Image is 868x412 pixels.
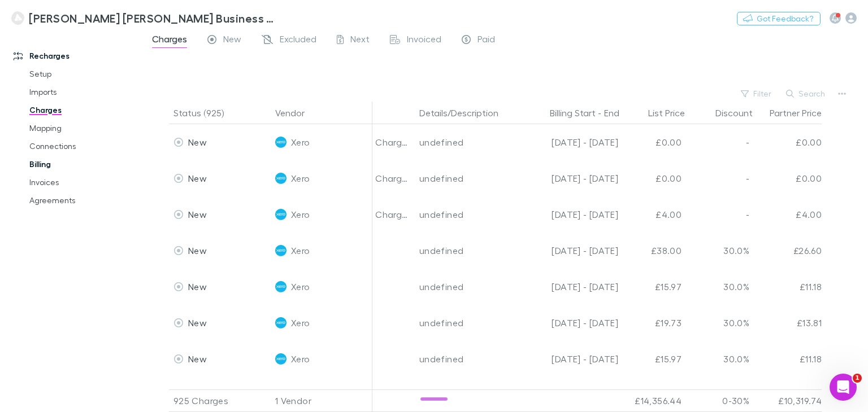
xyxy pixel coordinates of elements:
img: Xero's Logo [275,353,287,365]
span: New [188,137,207,147]
div: undefined [419,305,512,341]
div: [DATE] - [DATE] [521,269,618,305]
button: Vendor [275,102,318,124]
span: Excluded [280,33,316,48]
button: End [604,102,619,124]
span: Xero [291,341,310,377]
div: [DATE] - [DATE] [521,233,618,269]
span: Xero [291,305,310,341]
button: Search [780,87,832,100]
div: undefined [419,269,512,305]
span: Next [350,33,370,48]
div: undefined [419,233,512,269]
span: Paid [478,33,495,48]
div: 925 Charges [169,389,271,412]
a: Agreements [18,191,148,209]
button: Got Feedback? [737,12,821,25]
div: undefined [419,124,512,160]
div: undefined [419,160,512,196]
div: £11.18 [754,269,822,305]
div: undefined [419,341,512,377]
span: Xero [291,269,310,305]
div: 30.0% [686,305,754,341]
div: - [686,160,754,196]
div: 30.0% [686,269,754,305]
button: List Price [648,102,698,124]
span: Invoiced [407,33,441,48]
div: £19.73 [618,305,686,341]
a: Billing [18,155,148,173]
div: [DATE] - [DATE] [521,160,618,196]
img: Xero's Logo [275,209,287,220]
img: Xero's Logo [275,245,287,256]
div: £15.97 [618,269,686,305]
span: Xero [291,160,310,196]
div: 30.0% [686,233,754,269]
span: New [188,317,207,328]
a: Recharges [2,47,148,65]
div: £10,319.74 [754,389,822,412]
div: £0.00 [754,160,822,196]
div: £13.81 [754,305,822,341]
img: Xero's Logo [275,137,287,148]
span: New [188,245,207,256]
img: Xero's Logo [275,317,287,328]
div: £38.00 [618,233,686,269]
div: 0-30% [686,389,754,412]
div: £14,356.44 [618,389,686,412]
span: New [223,33,241,48]
a: Setup [18,65,148,83]
div: £0.00 [754,124,822,160]
div: [DATE] - [DATE] [521,305,618,341]
div: - [686,124,754,160]
a: [PERSON_NAME] [PERSON_NAME] Business Advisors and Chartered Accountants [5,5,287,32]
button: Details/Description [419,102,512,124]
div: undefined [419,196,512,233]
a: Invoices [18,173,148,191]
a: Charges [18,101,148,119]
span: New [188,353,207,364]
button: Filter [735,87,778,100]
div: - [686,196,754,233]
button: Partner Price [770,102,835,124]
span: Xero [291,233,310,269]
div: £26.60 [754,233,822,269]
h3: [PERSON_NAME] [PERSON_NAME] Business Advisors and Chartered Accountants [29,11,280,25]
div: £4.00 [618,196,686,233]
a: Mapping [18,119,148,137]
button: Discount [715,102,766,124]
img: Xero's Logo [275,281,287,292]
div: £0.00 [618,124,686,160]
div: £11.18 [754,341,822,377]
div: £4.00 [754,196,822,233]
div: 30.0% [686,341,754,377]
div: 1 Vendor [271,389,372,412]
span: New [188,173,207,183]
span: New [188,281,207,292]
span: New [188,209,207,220]
span: Xero [291,124,310,160]
span: 1 [853,374,862,383]
div: £15.97 [618,341,686,377]
iframe: Intercom live chat [830,374,857,401]
div: [DATE] - [DATE] [521,124,618,160]
button: Billing Start [550,102,596,124]
a: Imports [18,83,148,101]
img: Xero's Logo [275,173,287,184]
div: - [521,102,631,124]
div: £0.00 [618,160,686,196]
img: Thorne Widgery Business Advisors and Chartered Accountants's Logo [11,11,24,25]
a: Connections [18,137,148,155]
button: Status (925) [173,102,237,124]
span: Xero [291,196,310,233]
span: Charges [152,33,187,48]
div: [DATE] - [DATE] [521,341,618,377]
div: [DATE] - [DATE] [521,196,618,233]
